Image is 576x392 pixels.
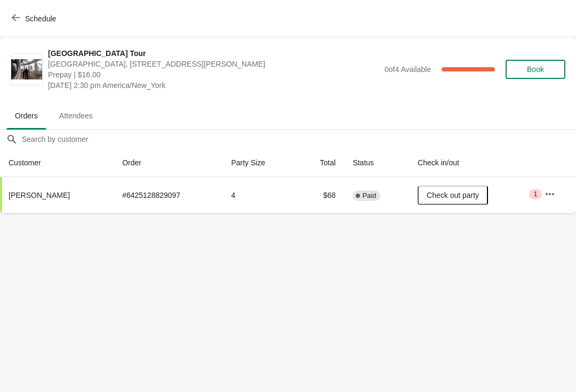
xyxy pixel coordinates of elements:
span: Book [527,65,544,74]
button: Schedule [5,9,65,28]
td: 4 [222,177,297,213]
span: Paid [362,191,376,200]
span: Attendees [51,106,101,125]
span: [PERSON_NAME] [9,191,70,199]
td: # 6425128829097 [114,177,222,213]
img: City Hall Tower Tour [11,59,42,80]
th: Order [114,149,222,177]
th: Party Size [222,149,297,177]
span: 0 of 4 Available [385,65,431,74]
span: [GEOGRAPHIC_DATA] Tour [48,48,379,59]
span: Check out party [427,191,479,199]
td: $68 [297,177,344,213]
th: Status [344,149,409,177]
input: Search by customer [21,130,576,149]
span: 1 [533,190,537,198]
span: [DATE] 2:30 pm America/New_York [48,80,379,91]
button: Book [506,60,565,79]
span: Orders [6,106,46,125]
th: Check in/out [409,149,536,177]
button: Check out party [418,186,488,205]
span: [GEOGRAPHIC_DATA], [STREET_ADDRESS][PERSON_NAME] [48,59,379,69]
span: Schedule [25,14,56,23]
th: Total [297,149,344,177]
span: Prepay | $16.00 [48,69,379,80]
